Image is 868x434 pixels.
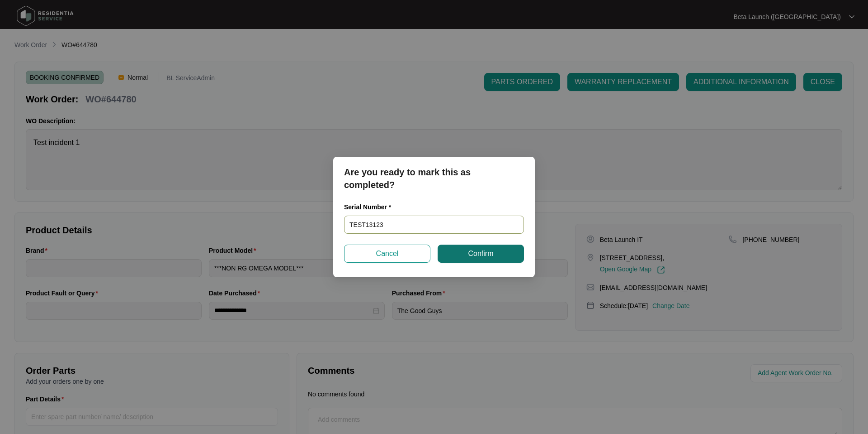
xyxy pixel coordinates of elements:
button: Confirm [438,245,524,263]
button: Cancel [344,245,430,263]
p: Are you ready to mark this as [344,166,524,178]
span: Confirm [468,248,493,259]
label: Serial Number * [344,203,398,212]
p: completed? [344,178,524,191]
span: Cancel [376,248,399,259]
